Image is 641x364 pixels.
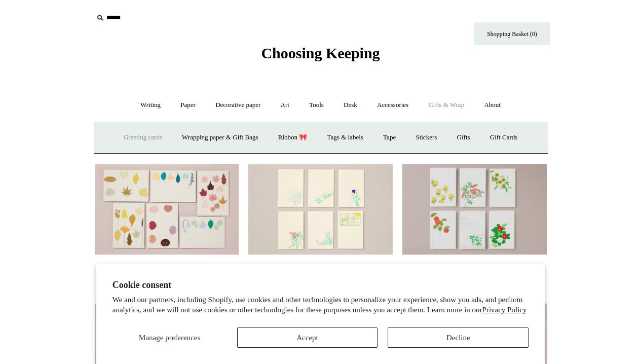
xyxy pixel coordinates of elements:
[248,164,392,255] img: Set of 6 Japanese Botanical Postcards, No 5
[475,92,510,119] a: About
[405,261,544,273] div: Set of 6 Japanese Botanical Postcards, No 4
[481,124,527,151] a: Gift Cards
[112,295,529,315] p: We and our partners, including Shopify, use cookies and other technologies to personalize your ex...
[112,327,227,348] button: Manage preferences
[368,92,418,119] a: Accessories
[272,92,298,119] a: Art
[131,92,170,119] a: Writing
[248,164,392,255] a: Set of 6 Japanese Botanical Postcards, No 5 Set of 6 Japanese Botanical Postcards, No 5
[261,53,380,60] a: Choosing Keeping
[482,306,527,314] a: Privacy Policy
[95,164,239,255] a: Set of 6 Foiled Postcards, Autumn Set of 6 Foiled Postcards, Autumn
[115,124,171,151] a: Greeting cards
[251,261,390,273] div: Set of 6 Japanese Botanical Postcards, No 5
[402,261,546,302] a: Set of 6 Japanese Botanical Postcards, No 4 £21.00
[419,92,473,119] a: Gifts & Wrap
[206,92,270,119] a: Decorative paper
[318,124,372,151] a: Tags & labels
[248,261,392,302] a: Set of 6 Japanese Botanical Postcards, No 5 £21.00
[388,327,529,348] button: Decline
[448,124,479,151] a: Gifts
[237,327,378,348] button: Accept
[112,280,529,290] h2: Cookie consent
[300,92,333,119] a: Tools
[334,92,366,119] a: Desk
[402,164,546,255] a: Set of 6 Japanese Botanical Postcards, No 4 Set of 6 Japanese Botanical Postcards, No 4
[171,92,205,119] a: Paper
[97,261,236,273] div: Set of 6 Foiled Postcards, Autumn
[402,164,546,255] img: Set of 6 Japanese Botanical Postcards, No 4
[95,261,239,302] a: Set of 6 Foiled Postcards, Autumn £21.00
[95,164,239,255] img: Set of 6 Foiled Postcards, Autumn
[139,334,200,342] span: Manage preferences
[374,124,405,151] a: Tape
[173,124,267,151] a: Wrapping paper & Gift Bags
[261,45,380,61] span: Choosing Keeping
[474,22,550,45] a: Shopping Basket (0)
[269,124,317,151] a: Ribbon 🎀
[406,124,446,151] a: Stickers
